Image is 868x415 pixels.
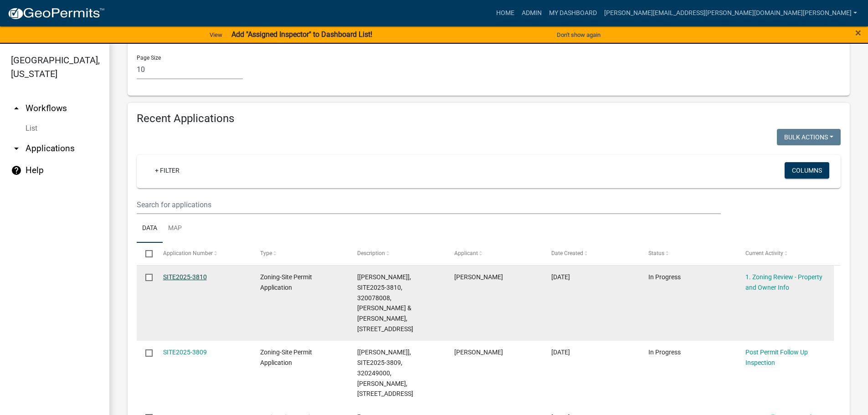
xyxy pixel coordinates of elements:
span: 08/19/2025 [551,273,570,281]
span: Brian Metelak [454,348,503,356]
span: David Braaten [454,273,503,281]
span: [Tyler Lindsay], SITE2025-3809, 320249000, BRIAN METELAK, 29142 CO HWY 34 [357,348,413,397]
a: Data [137,214,163,243]
span: In Progress [648,273,681,281]
span: Zoning-Site Permit Application [260,348,312,366]
a: 1. Zoning Review - Property and Owner Info [745,273,822,291]
span: Application Number [163,250,213,256]
span: Zoning-Site Permit Application [260,273,312,291]
a: Admin [518,5,545,22]
i: arrow_drop_down [11,143,22,154]
datatable-header-cell: Applicant [446,243,543,265]
span: Applicant [454,250,478,256]
span: Date Created [551,250,583,256]
i: arrow_drop_up [11,103,22,114]
i: help [11,165,22,176]
span: [Tyler Lindsay], SITE2025-3810, 320078008, DAVID A & MARIE J BRAATEN, 32751 SUGAR CREEK RD [357,273,413,333]
datatable-header-cell: Current Activity [737,243,834,265]
a: View [206,27,226,42]
input: Search for applications [137,195,721,214]
a: Post Permit Follow Up Inspection [745,348,808,366]
a: Home [493,5,518,22]
button: Close [855,27,861,38]
strong: Add "Assigned Inspector" to Dashboard List! [231,30,372,39]
datatable-header-cell: Type [251,243,348,265]
span: × [855,26,861,39]
datatable-header-cell: Date Created [543,243,640,265]
datatable-header-cell: Description [349,243,446,265]
span: Current Activity [745,250,783,256]
span: 08/19/2025 [551,348,570,356]
datatable-header-cell: Status [640,243,737,265]
datatable-header-cell: Application Number [154,243,251,265]
span: In Progress [648,348,681,356]
a: SITE2025-3809 [163,348,207,356]
a: [PERSON_NAME][EMAIL_ADDRESS][PERSON_NAME][DOMAIN_NAME][PERSON_NAME] [601,5,861,22]
button: Columns [785,162,829,179]
button: Don't show again [553,27,604,42]
a: My Dashboard [545,5,601,22]
datatable-header-cell: Select [137,243,154,265]
a: Map [163,214,187,243]
span: Status [648,250,664,256]
h4: Recent Applications [137,112,841,125]
a: + Filter [148,162,187,179]
a: SITE2025-3810 [163,273,207,281]
span: Description [357,250,385,256]
span: Type [260,250,272,256]
button: Bulk Actions [777,129,841,145]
